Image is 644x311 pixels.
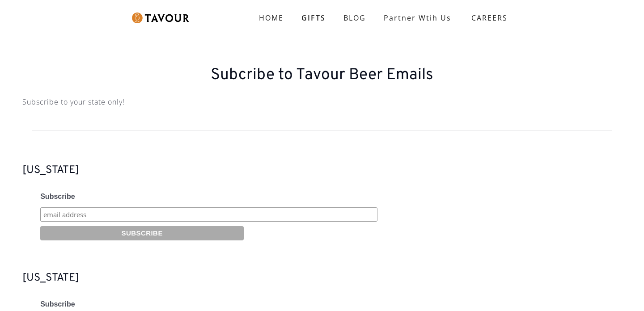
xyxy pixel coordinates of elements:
[460,5,514,30] a: CAREERS
[40,207,377,222] input: email address
[335,9,375,27] a: BLOG
[22,95,622,109] strong: Subscribe to your state only!
[292,9,335,27] a: GIFTS
[22,66,622,84] h2: Subcribe to Tavour Beer Emails
[375,9,460,27] a: partner wtih us
[259,13,284,23] strong: HOME
[22,267,622,289] h1: [US_STATE]
[40,226,244,240] input: Subscribe
[40,193,622,205] label: Subscribe
[250,9,292,27] a: HOME
[22,160,622,181] h1: [US_STATE]
[471,9,508,27] strong: CAREERS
